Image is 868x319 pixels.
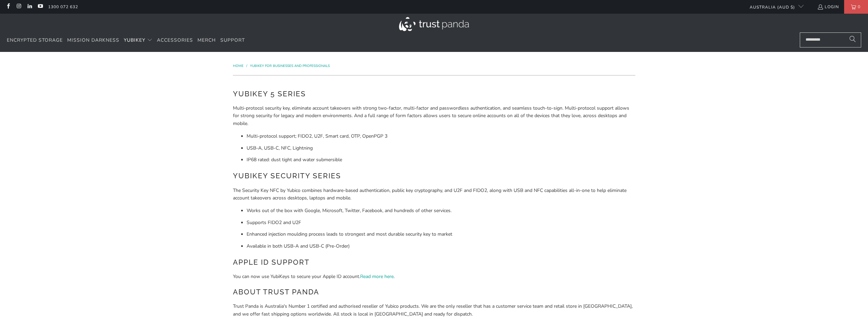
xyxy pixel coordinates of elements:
[48,3,78,11] a: 1300 072 632
[233,257,635,268] h2: Apple ID Support
[233,273,635,280] p: You can now use YubiKeys to secure your Apple ID account. .
[157,37,193,43] span: Accessories
[220,37,245,43] span: Support
[37,4,43,10] a: Trust Panda Australia on YouTube
[16,4,21,10] a: Trust Panda Australia on Instagram
[67,37,119,43] span: Mission Darkness
[247,219,635,226] li: Supports FIDO2 and U2F
[247,242,635,250] li: Available in both USB-A and USB-C (Pre-Order)
[246,64,247,68] span: /
[844,32,861,47] button: Search
[247,231,635,238] li: Enhanced injection moulding process leads to strongest and most durable security key to market
[27,4,32,10] a: Trust Panda Australia on LinkedIn
[233,303,635,318] p: Trust Panda is Australia's Number 1 certified and authorised reseller of Yubico products. We are ...
[67,32,119,48] a: Mission Darkness
[817,3,839,11] a: Login
[7,32,63,48] a: Encrypted Storage
[197,32,216,48] a: Merch
[233,64,245,68] a: Home
[800,32,861,47] input: Search...
[233,105,635,127] p: Multi-protocol security key, eliminate account takeovers with strong two-factor, multi-factor and...
[360,273,394,280] a: Read more here
[247,144,635,152] li: USB-A, USB-C, NFC, Lightning
[233,64,244,68] span: Home
[220,32,245,48] a: Support
[247,156,635,164] li: IP68 rated: dust tight and water submersible
[247,133,635,140] li: Multi-protocol support; FIDO2, U2F, Smart card, OTP, OpenPGP 3
[233,287,635,297] h2: About Trust Panda
[250,64,330,68] a: YubiKey for Businesses and Professionals
[233,170,635,181] h2: YubiKey Security Series
[7,37,63,43] span: Encrypted Storage
[7,32,245,48] nav: Translation missing: en.navigation.header.main_nav
[5,4,11,10] a: Trust Panda Australia on Facebook
[124,37,145,43] span: YubiKey
[233,88,635,99] h2: YubiKey 5 Series
[399,17,469,31] img: Trust Panda Australia
[157,32,193,48] a: Accessories
[124,32,152,48] summary: YubiKey
[197,37,216,43] span: Merch
[247,207,635,214] li: Works out of the box with Google, Microsoft, Twitter, Facebook, and hundreds of other services.
[233,187,635,202] p: The Security Key NFC by Yubico combines hardware-based authentication, public key cryptography, a...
